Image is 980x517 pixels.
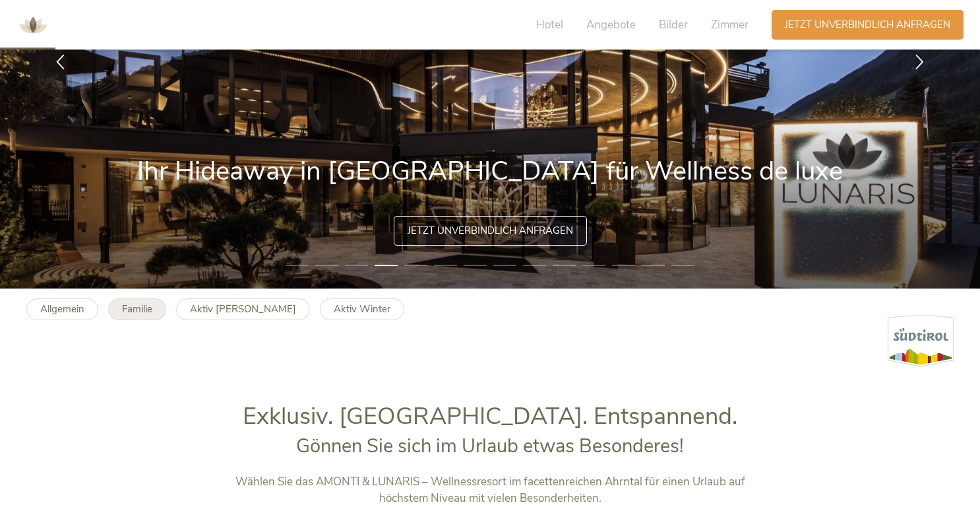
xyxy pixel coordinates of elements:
a: AMONTI & LUNARIS Wellnessresort [13,20,53,29]
a: Aktiv Winter [320,298,404,320]
p: Wählen Sie das AMONTI & LUNARIS – Wellnessresort im facettenreichen Ahrntal für einen Urlaub auf ... [215,473,766,507]
span: Jetzt unverbindlich anfragen [408,224,573,238]
img: Südtirol [888,315,954,367]
b: Aktiv Winter [334,302,390,316]
span: Gönnen Sie sich im Urlaub etwas Besonderes! [296,433,684,459]
span: Zimmer [711,17,749,32]
span: Bilder [659,17,688,32]
span: Angebote [586,17,636,32]
span: Exklusiv. [GEOGRAPHIC_DATA]. Entspannend. [243,400,737,432]
span: Hotel [536,17,563,32]
b: Allgemein [40,302,84,316]
a: Aktiv [PERSON_NAME] [176,298,310,320]
img: AMONTI & LUNARIS Wellnessresort [13,5,53,45]
a: Allgemein [26,298,98,320]
b: Familie [122,302,152,316]
span: Jetzt unverbindlich anfragen [785,18,950,32]
a: Familie [108,298,166,320]
b: Aktiv [PERSON_NAME] [190,302,296,316]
